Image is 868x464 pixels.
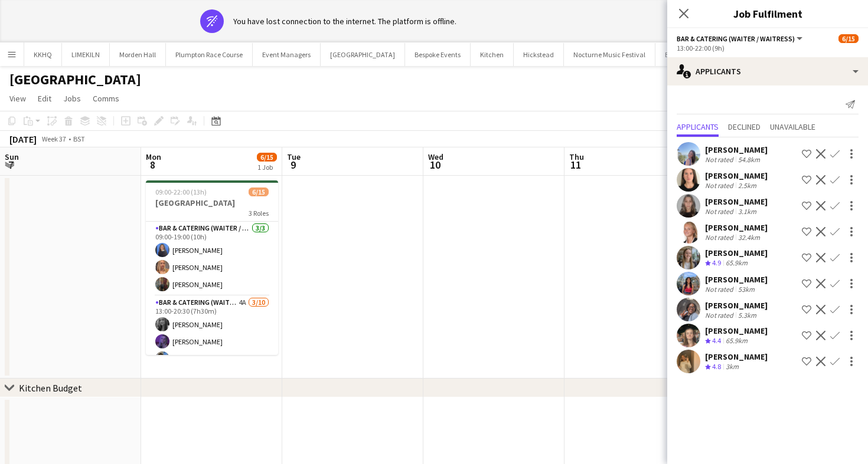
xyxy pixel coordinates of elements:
[705,300,768,311] div: [PERSON_NAME]
[705,311,736,320] div: Not rated
[655,43,695,66] button: Events
[146,222,278,296] app-card-role: Bar & Catering (Waiter / waitress)3/309:00-19:00 (10h)[PERSON_NAME][PERSON_NAME][PERSON_NAME]
[24,43,62,66] button: KKHQ
[705,196,768,207] div: [PERSON_NAME]
[712,258,721,267] span: 4.9
[705,144,768,155] div: [PERSON_NAME]
[677,34,804,43] button: Bar & Catering (Waiter / waitress)
[705,325,768,336] div: [PERSON_NAME]
[257,153,277,162] span: 6/15
[728,123,761,131] span: Declined
[428,152,443,162] span: Wed
[723,336,750,346] div: 65.9km
[736,311,759,320] div: 5.3km
[705,207,736,216] div: Not rated
[705,351,768,362] div: [PERSON_NAME]
[93,93,119,104] span: Comms
[233,16,456,27] div: You have lost connection to the internet. The platform is offline.
[63,93,81,104] span: Jobs
[321,43,405,66] button: [GEOGRAPHIC_DATA]
[166,43,253,66] button: Plumpton Race Course
[405,43,471,66] button: Bespoke Events
[712,362,721,371] span: 4.8
[9,93,26,104] span: View
[253,43,321,66] button: Event Managers
[564,43,655,66] button: Nocturne Music Festival
[705,170,768,181] div: [PERSON_NAME]
[155,187,207,196] span: 09:00-22:00 (13h)
[39,134,68,143] span: Week 37
[257,163,276,172] div: 1 Job
[38,93,51,104] span: Edit
[677,44,859,52] div: 13:00-22:00 (9h)
[705,233,736,242] div: Not rated
[736,285,757,294] div: 53km
[569,152,584,162] span: Thu
[677,123,719,131] span: Applicants
[705,222,768,233] div: [PERSON_NAME]
[705,155,736,164] div: Not rated
[249,187,269,196] span: 6/15
[471,43,514,66] button: Kitchen
[144,158,161,172] span: 8
[110,43,166,66] button: Morden Hall
[3,158,19,172] span: 7
[667,57,868,85] div: Applicants
[705,285,736,294] div: Not rated
[146,198,278,208] h3: [GEOGRAPHIC_DATA]
[5,152,19,162] span: Sun
[736,233,762,242] div: 32.4km
[723,258,750,268] div: 65.9km
[705,274,768,285] div: [PERSON_NAME]
[62,43,110,66] button: LIMEKILN
[5,91,31,106] a: View
[736,207,759,216] div: 3.1km
[770,123,815,131] span: Unavailable
[567,158,584,172] span: 11
[249,209,269,218] span: 3 Roles
[705,181,736,190] div: Not rated
[9,133,37,145] div: [DATE]
[677,34,795,43] span: Bar & Catering (Waiter / waitress)
[426,158,443,172] span: 10
[146,152,161,162] span: Mon
[736,155,762,164] div: 54.8km
[9,71,141,88] h1: [GEOGRAPHIC_DATA]
[19,382,82,394] div: Kitchen Budget
[667,6,868,21] h3: Job Fulfilment
[705,248,768,258] div: [PERSON_NAME]
[88,91,124,106] a: Comms
[285,158,301,172] span: 9
[712,336,721,345] span: 4.4
[838,34,859,43] span: 6/15
[33,91,56,106] a: Edit
[58,91,86,106] a: Jobs
[146,180,278,355] app-job-card: 09:00-22:00 (13h)6/15[GEOGRAPHIC_DATA]3 RolesBar & Catering (Waiter / waitress)3/309:00-19:00 (10...
[736,181,759,190] div: 2.5km
[514,43,564,66] button: Hickstead
[73,134,85,143] div: BST
[723,362,741,372] div: 3km
[287,152,301,162] span: Tue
